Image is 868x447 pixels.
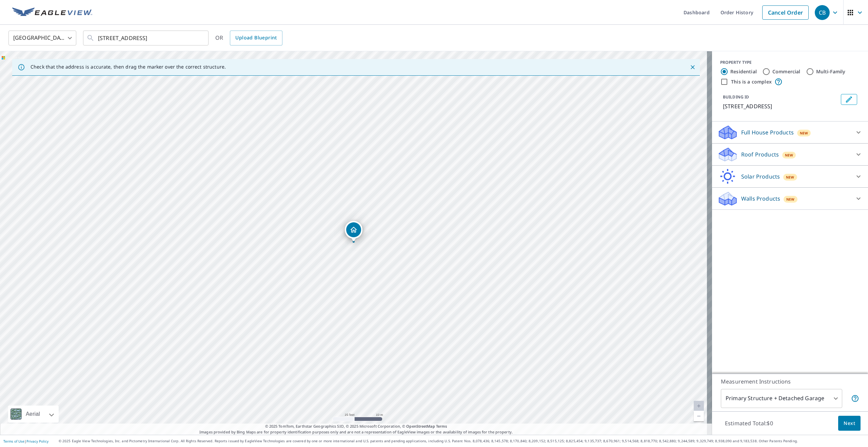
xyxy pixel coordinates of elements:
[694,411,704,421] a: Current Level 20, Zoom Out
[741,150,779,159] p: Roof Products
[215,31,282,45] div: OR
[719,416,778,431] p: Estimated Total: $0
[785,152,793,158] span: New
[815,5,830,20] div: CB
[723,94,749,100] p: BUILDING ID
[741,172,780,181] p: Solar Products
[723,102,838,110] p: [STREET_ADDRESS]
[720,59,860,66] div: PROPERTY TYPE
[265,424,447,429] span: © 2025 TomTom, Earthstar Geographics SIO, © 2025 Microsoft Corporation, ©
[786,174,794,180] span: New
[851,394,859,403] span: Your report will include the primary structure and a detached garage if one exists.
[721,389,842,408] div: Primary Structure + Detached Garage
[717,124,863,141] div: Full House ProductsNew
[786,197,795,202] span: New
[8,406,59,423] div: Aerial
[731,78,772,85] label: This is a complex
[838,416,861,431] button: Next
[717,146,863,163] div: Roof ProductsNew
[436,424,447,429] a: Terms
[235,34,277,42] span: Upload Blueprint
[816,68,846,75] label: Multi-Family
[345,221,362,242] div: Dropped pin, building 1, Residential property, 3837 Fox Run Denver, NC 28037
[721,377,859,386] p: Measurement Instructions
[772,68,801,75] label: Commercial
[800,130,808,136] span: New
[730,68,757,75] label: Residential
[3,439,48,443] p: |
[844,419,855,428] span: Next
[406,424,435,429] a: OpenStreetMap
[24,406,42,423] div: Aerial
[230,31,282,45] a: Upload Blueprint
[741,128,794,136] p: Full House Products
[59,439,865,444] p: © 2025 Eagle View Technologies, Inc. and Pictometry International Corp. All Rights Reserved. Repo...
[688,63,697,72] button: Close
[3,439,24,444] a: Terms of Use
[717,190,863,207] div: Walls ProductsNew
[841,94,857,105] button: Edit building 1
[26,439,48,444] a: Privacy Policy
[31,64,226,70] p: Check that the address is accurate, then drag the marker over the correct structure.
[8,29,76,48] div: [GEOGRAPHIC_DATA]
[98,29,195,48] input: Search by address or latitude-longitude
[12,7,92,18] img: EV Logo
[717,168,863,185] div: Solar ProductsNew
[694,401,704,411] a: Current Level 20, Zoom In Disabled
[762,5,809,20] a: Cancel Order
[741,194,780,203] p: Walls Products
